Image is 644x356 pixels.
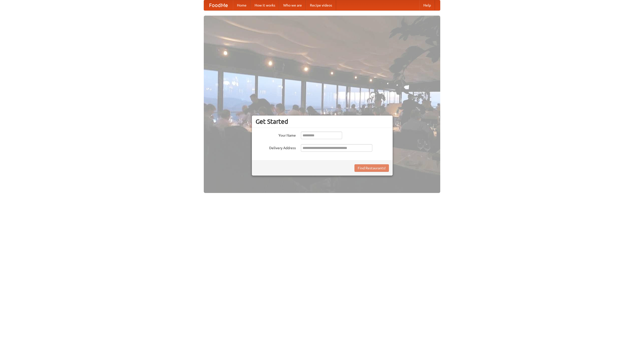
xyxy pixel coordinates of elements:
label: Your Name [256,132,296,138]
label: Delivery Address [256,144,296,150]
button: Find Restaurants! [354,164,389,172]
a: FoodMe [204,0,233,10]
a: Recipe videos [306,0,336,10]
h3: Get Started [256,118,389,125]
a: How it works [251,0,279,10]
a: Who we are [279,0,306,10]
a: Home [233,0,251,10]
a: Help [419,0,435,10]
